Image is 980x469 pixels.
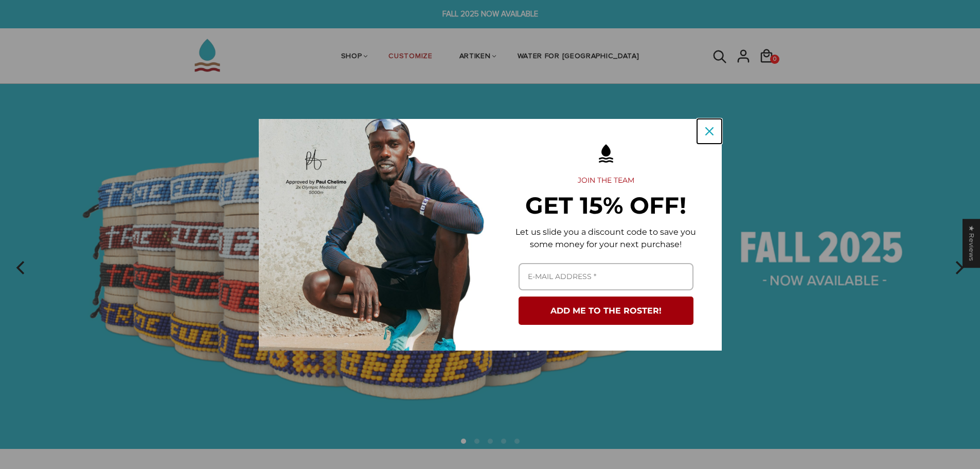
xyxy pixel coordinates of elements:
button: ADD ME TO THE ROSTER! [519,297,693,325]
button: Close [697,119,722,144]
h2: JOIN THE TEAM [507,176,705,185]
strong: GET 15% OFF! [525,191,686,219]
input: Email field [519,263,693,290]
p: Let us slide you a discount code to save you some money for your next purchase! [507,226,705,251]
svg: close icon [705,127,714,135]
